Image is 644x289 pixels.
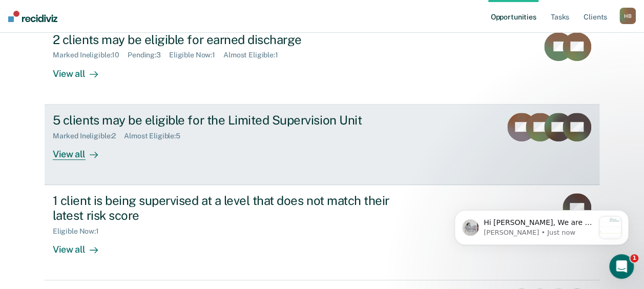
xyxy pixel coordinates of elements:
[223,51,286,59] div: Almost Eligible : 1
[619,8,636,24] div: H B
[53,132,124,140] div: Marked Ineligible : 2
[619,8,636,24] button: HB
[53,140,110,160] div: View all
[53,113,412,128] div: 5 clients may be eligible for the Limited Supervision Unit
[45,24,599,105] a: 2 clients may be eligible for earned dischargeMarked Ineligible:10Pending:3Eligible Now:1Almost E...
[53,227,107,236] div: Eligible Now : 1
[53,235,110,255] div: View all
[53,59,110,79] div: View all
[630,254,638,262] span: 1
[53,51,128,59] div: Marked Ineligible : 10
[8,11,57,22] img: Recidiviz
[124,132,189,140] div: Almost Eligible : 5
[128,51,169,59] div: Pending : 3
[53,193,412,223] div: 1 client is being supervised at a level that does not match their latest risk score
[169,51,223,59] div: Eligible Now : 1
[609,254,634,279] iframe: Intercom live chat
[53,32,412,47] div: 2 clients may be eligible for earned discharge
[45,185,599,280] a: 1 client is being supervised at a level that does not match their latest risk scoreEligible Now:1...
[439,190,644,261] iframe: Intercom notifications message
[45,105,599,185] a: 5 clients may be eligible for the Limited Supervision UnitMarked Ineligible:2Almost Eligible:5Vie...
